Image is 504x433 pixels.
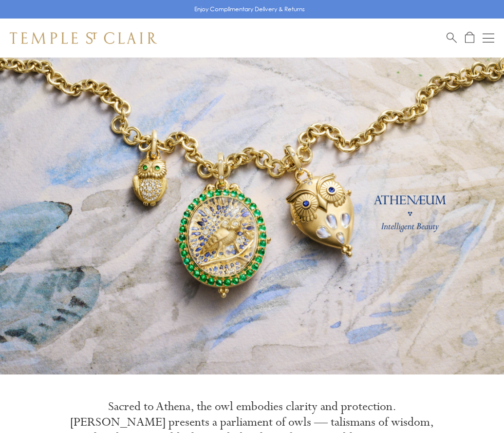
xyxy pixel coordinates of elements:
a: Open Shopping Bag [465,32,474,44]
a: Search [447,32,457,44]
img: Temple St. Clair [10,32,157,44]
p: Enjoy Complimentary Delivery & Returns [194,4,305,14]
button: Open navigation [483,32,494,44]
